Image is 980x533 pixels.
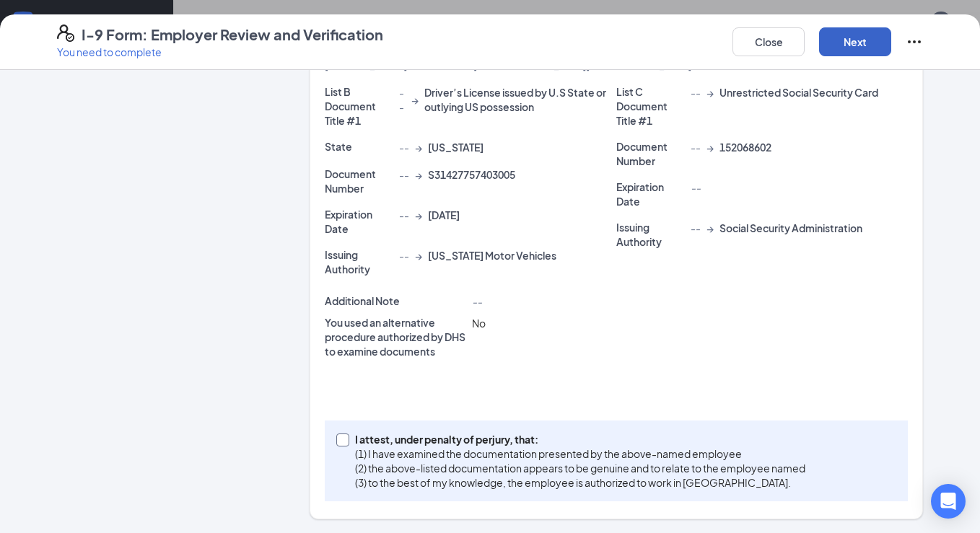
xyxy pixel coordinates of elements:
span: → [411,92,419,107]
span: -- [691,181,701,194]
svg: FormI9EVerifyIcon [57,25,74,42]
span: -- [399,167,409,182]
p: State [325,139,393,154]
p: You used an alternative procedure authorized by DHS to examine documents [325,315,466,358]
span: → [415,167,422,182]
button: Next [819,27,891,56]
p: (2) the above-listed documentation appears to be genuine and to relate to the employee named [355,461,805,475]
button: Close [732,27,805,56]
span: 152068602 [719,140,771,154]
span: Social Security Administration [719,221,862,235]
span: [US_STATE] [428,140,484,154]
span: -- [691,140,701,154]
span: -- [472,295,482,308]
p: Additional Note [325,294,466,308]
p: Document Number [616,139,685,168]
p: (1) I have examined the documentation presented by the above-named employee [355,446,805,461]
p: Issuing Authority [325,247,393,276]
span: Driver’s License issued by U.S State or outlying US possession [424,85,616,114]
p: List B Document Title #1 [325,84,393,128]
svg: Ellipses [906,33,923,50]
h4: I-9 Form: Employer Review and Verification [82,25,383,45]
span: → [415,140,422,154]
span: -- [399,85,406,114]
span: -- [399,248,409,263]
p: Issuing Authority [616,220,685,249]
span: -- [399,140,409,154]
p: Expiration Date [325,207,393,236]
span: -- [691,85,701,100]
span: [US_STATE] Motor Vehicles [428,248,556,263]
span: -- [691,221,701,235]
span: -- [399,208,409,222]
div: Open Intercom Messenger [931,484,966,519]
span: S31427757403005 [428,167,515,182]
span: → [706,140,714,154]
p: You need to complete [57,45,383,59]
span: → [415,248,422,263]
p: List C Document Title #1 [616,84,685,128]
span: Unrestricted Social Security Card [719,85,878,100]
span: → [706,221,714,235]
p: (3) to the best of my knowledge, the employee is authorized to work in [GEOGRAPHIC_DATA]. [355,475,805,490]
span: No [472,317,486,330]
span: → [415,208,422,222]
p: Expiration Date [616,180,685,208]
span: → [706,85,714,100]
p: I attest, under penalty of perjury, that: [355,432,805,446]
span: [DATE] [428,208,460,222]
p: Document Number [325,167,393,195]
